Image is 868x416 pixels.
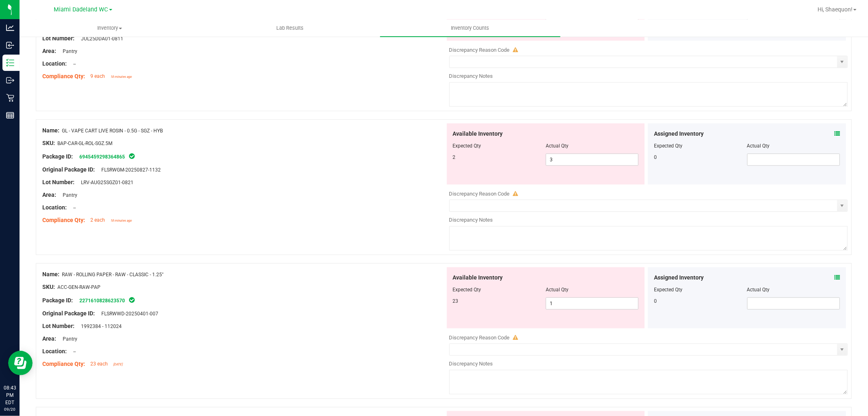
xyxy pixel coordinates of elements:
span: -- [69,205,76,211]
span: Actual Qty [546,287,568,293]
inline-svg: Analytics [6,24,14,32]
span: Expected Qty [453,287,481,293]
span: Location: [42,348,67,354]
span: Discrepancy Reason Code [449,47,510,53]
span: Name: [42,271,59,277]
span: FLSRWGM-20250827-1132 [97,167,161,173]
span: Compliance Qty: [42,361,85,367]
span: GL - VAPE CART LIVE ROSIN - 0.5G - SGZ - HYB [62,128,163,134]
span: Expected Qty [453,143,481,149]
span: RAW - ROLLING PAPER - RAW - CLASSIC - 1.25" [62,272,164,277]
iframe: Resource center [8,351,33,375]
div: Actual Qty [747,142,840,150]
span: Assigned Inventory [654,273,704,282]
span: In Sync [128,152,136,160]
span: Package ID: [42,153,73,160]
a: Lab Results [200,20,380,37]
span: LRV-AUG25SGZ01-0821 [77,180,133,185]
span: SKU: [42,140,55,146]
span: 1992384 - 112024 [77,324,122,329]
span: Location: [42,204,67,211]
span: 23 [453,298,459,304]
input: 1 [546,298,638,309]
span: Name: [42,127,59,134]
span: Inventory [20,24,199,32]
span: 23 each [90,361,108,367]
span: Hi, Shaequon! [818,6,853,13]
span: Actual Qty [546,143,568,149]
div: Discrepancy Notes [449,216,848,224]
span: Area: [42,335,56,342]
span: Pantry [59,192,77,198]
div: Actual Qty [747,286,840,293]
span: In Sync [128,296,136,304]
span: Lab Results [265,24,315,32]
span: Lot Number: [42,179,74,185]
span: FLSRWWD-20250401-007 [97,311,158,317]
div: 0 [654,154,747,161]
a: Inventory [20,20,200,37]
span: BAP-CAR-GL-ROL-SGZ.5M [57,141,112,146]
span: Location: [42,60,67,67]
span: Pantry [59,48,77,54]
span: Area: [42,48,56,54]
div: Expected Qty [654,142,747,150]
a: Inventory Counts [380,20,560,37]
span: Lot Number: [42,35,74,42]
inline-svg: Reports [6,111,14,119]
span: Assigned Inventory [654,130,704,138]
span: -- [69,61,76,67]
span: SKU: [42,284,55,290]
span: 9 each [90,73,105,79]
p: 09/20 [4,406,16,412]
span: Discrepancy Reason Code [449,335,510,341]
div: Expected Qty [654,286,747,293]
inline-svg: Inventory [6,59,14,67]
div: Discrepancy Notes [449,360,848,368]
inline-svg: Inbound [6,41,14,49]
span: ACC-GEN-RAW-PAP [57,284,101,290]
span: Compliance Qty: [42,217,85,223]
p: 08:43 PM EDT [4,384,16,406]
span: select [837,200,847,211]
span: Discrepancy Reason Code [449,191,510,197]
span: Lot Number: [42,323,74,329]
span: select [837,344,847,355]
span: Original Package ID: [42,166,95,173]
span: Available Inventory [453,130,503,138]
span: Package ID: [42,297,73,304]
span: Miami Dadeland WC [54,6,108,13]
span: Original Package ID: [42,310,95,317]
span: 2 each [90,217,105,223]
span: Available Inventory [453,273,503,282]
span: 18 minutes ago [110,75,132,79]
span: Pantry [59,336,77,342]
a: 6945459298364865 [79,154,125,160]
a: 2271610828623570 [79,298,125,304]
span: Area: [42,191,56,198]
span: Inventory Counts [440,24,501,32]
inline-svg: Outbound [6,76,14,84]
inline-svg: Retail [6,94,14,102]
div: Discrepancy Notes [449,72,848,80]
span: -- [69,349,76,354]
span: JUL25DDA01-0811 [77,36,123,42]
span: [DATE] [113,363,122,366]
span: Compliance Qty: [42,73,85,79]
div: 0 [654,297,747,305]
span: 2 [453,154,456,160]
span: 18 minutes ago [110,219,132,222]
span: select [837,56,847,68]
input: 3 [546,154,638,165]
